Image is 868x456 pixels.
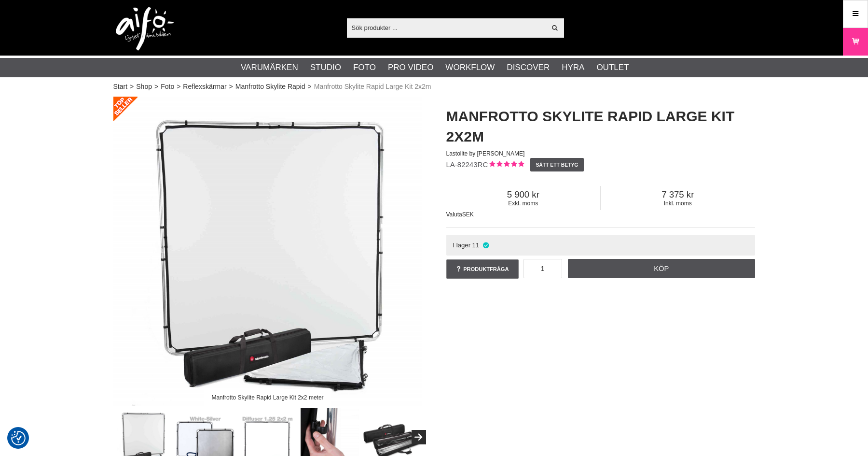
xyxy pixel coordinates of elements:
[462,211,474,218] span: SEK
[136,82,152,92] a: Shop
[154,82,158,92] span: >
[446,211,462,218] span: Valuta
[472,242,480,249] span: 11
[488,160,524,170] div: Kundbetyg: 5.00
[11,431,26,445] img: Revisit consent button
[183,82,226,92] a: Reflexskärmar
[530,158,584,171] a: Sätt ett betyg
[308,82,312,92] span: >
[347,20,546,35] input: Sök produkter ...
[507,61,550,74] a: Discover
[314,82,431,92] span: Manfrotto Skylite Rapid Large Kit 2x2m
[204,389,331,406] div: Manfrotto Skylite Rapid Large Kit 2x2 meter
[601,200,755,207] span: Inkl. moms
[229,82,233,92] span: >
[235,82,305,92] a: Manfrotto Skylite Rapid
[596,61,629,74] a: Outlet
[446,106,755,147] h1: Manfrotto Skylite Rapid Large Kit 2x2m
[310,61,341,74] a: Studio
[446,259,519,279] a: Produktfråga
[116,7,174,51] img: logo.png
[130,82,134,92] span: >
[353,61,376,74] a: Foto
[568,259,755,278] a: Köp
[161,82,174,92] a: Foto
[446,200,601,207] span: Exkl. moms
[445,61,495,74] a: Workflow
[388,61,433,74] a: Pro Video
[453,242,470,249] span: I lager
[113,97,422,406] img: Manfrotto Skylite Rapid Large Kit 2x2 meter
[482,242,490,249] i: I lager
[11,429,26,447] button: Samtyckesinställningar
[446,189,601,200] span: 5 900
[446,160,488,169] span: LA-82243RC
[446,150,525,157] span: Lastolite by [PERSON_NAME]
[562,61,584,74] a: Hyra
[241,61,298,74] a: Varumärken
[177,82,180,92] span: >
[412,430,426,444] button: Next
[601,189,755,200] span: 7 375
[113,82,128,92] a: Start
